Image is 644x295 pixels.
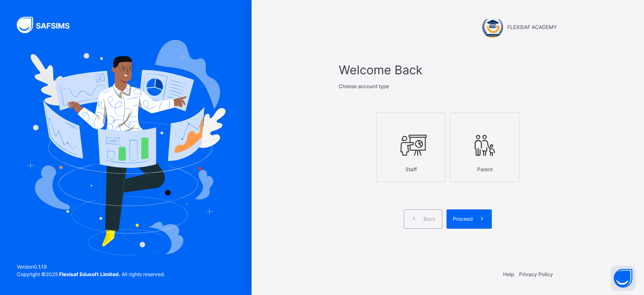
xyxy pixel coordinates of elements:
span: JS/24/504 [44,121,71,128]
span: FLEXISAF ACADEMY [177,105,288,120]
a: Privacy Policy [519,271,553,277]
span: | [26,116,130,133]
span: Powered by [185,187,212,195]
a: Help [503,271,514,277]
span: [PERSON_NAME] ACHIEVER [26,105,130,116]
span: Pre Nursery A [74,121,111,128]
img: Student [210,246,255,291]
img: SAFSIMS Logo [17,17,80,33]
span: Choose account type [339,83,389,89]
div: Parent [454,162,515,178]
span: Version 0.1.19 [17,263,165,271]
span: Proceed [453,215,473,223]
img: safsims.135b583eef768097d7c66fa9e8d22233.svg [216,182,280,200]
img: id-pattern-main.73af0e5e030b17075ee24d47dca11b7a.svg [4,21,151,162]
span: Back [423,215,436,223]
button: Open asap [610,266,636,291]
div: Staff [381,162,441,178]
img: Student [55,246,100,291]
span: Welcome Back [339,61,557,79]
span: FLEXISAF ACADEMY [507,23,557,31]
span: Egbedi Close, off Samuel [STREET_ADDRESS] [179,123,286,129]
strong: Flexisaf Edusoft Limited. [59,271,120,277]
span: Copyright © 2025 All rights reserved. [17,271,165,277]
img: Hero Image [26,40,226,255]
img: safsims.135b583eef768097d7c66fa9e8d22233.svg [45,193,110,211]
img: id-pattern-main.73af0e5e030b17075ee24d47dca11b7a.svg [164,111,310,252]
img: Student [210,40,255,86]
img: Student [55,40,100,86]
